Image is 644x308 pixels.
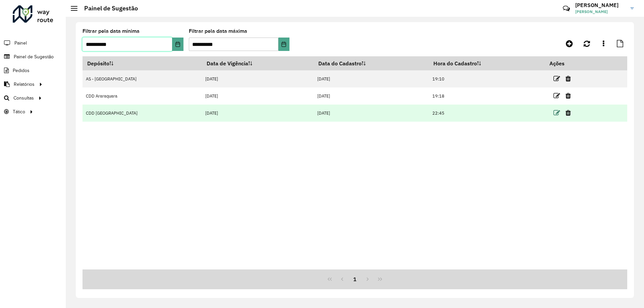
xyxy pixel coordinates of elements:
td: [DATE] [202,87,314,105]
a: Contato Rápido [559,1,574,16]
span: Pedidos [13,67,30,74]
button: Choose Date [278,38,289,51]
button: 1 [348,273,361,286]
a: Excluir [566,91,571,100]
td: 19:10 [429,70,545,87]
a: Editar [553,108,560,117]
td: 22:45 [429,105,545,122]
label: Filtrar pela data mínima [83,27,140,35]
td: [DATE] [314,70,429,87]
h2: Painel de Sugestão [77,5,138,12]
td: [DATE] [202,105,314,122]
td: CDD Araraquara [83,87,202,105]
th: Ações [545,56,585,70]
h3: [PERSON_NAME] [575,2,626,8]
span: [PERSON_NAME] [575,9,626,15]
a: Editar [553,74,560,83]
label: Filtrar pela data máxima [189,27,247,35]
a: Editar [553,91,560,100]
a: Excluir [566,108,571,117]
td: [DATE] [314,105,429,122]
button: Choose Date [172,38,183,51]
td: AS - [GEOGRAPHIC_DATA] [83,70,202,87]
th: Data de Vigência [202,56,314,70]
td: CDD [GEOGRAPHIC_DATA] [83,105,202,122]
span: Tático [13,108,25,115]
th: Hora do Cadastro [429,56,545,70]
td: [DATE] [202,70,314,87]
th: Data do Cadastro [314,56,429,70]
a: Excluir [566,74,571,83]
td: 19:18 [429,87,545,105]
span: Painel de Sugestão [14,53,54,60]
span: Consultas [13,95,34,102]
th: Depósito [83,56,202,70]
span: Relatórios [14,81,35,88]
td: [DATE] [314,87,429,105]
span: Painel [14,40,27,47]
